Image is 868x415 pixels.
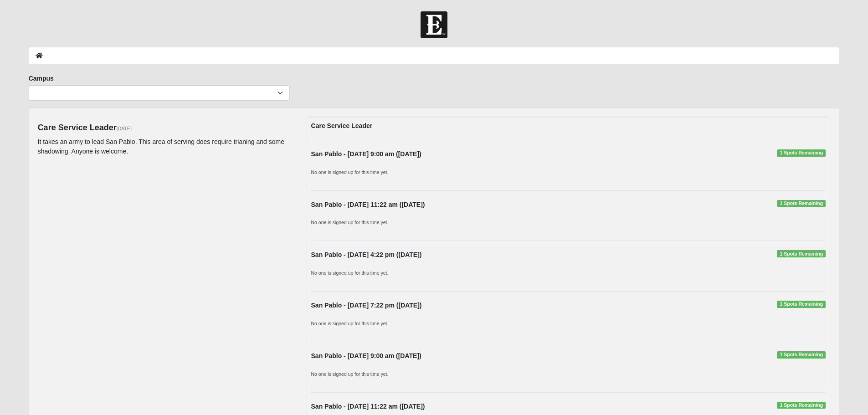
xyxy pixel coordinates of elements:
[311,371,389,377] small: No one is signed up for this time yet.
[29,74,54,83] label: Campus
[38,123,293,133] h4: Care Service Leader
[311,169,389,175] small: No one is signed up for this time yet.
[311,270,389,276] small: No one is signed up for this time yet.
[777,149,826,157] span: 1 Spots Remaining
[311,352,421,359] strong: San Pablo - [DATE] 9:00 am ([DATE])
[777,402,826,409] span: 1 Spots Remaining
[311,150,421,158] strong: San Pablo - [DATE] 9:00 am ([DATE])
[777,351,826,359] span: 1 Spots Remaining
[311,251,422,258] strong: San Pablo - [DATE] 4:22 pm ([DATE])
[777,200,826,207] span: 1 Spots Remaining
[311,321,389,326] small: No one is signed up for this time yet.
[311,201,425,208] strong: San Pablo - [DATE] 11:22 am ([DATE])
[777,301,826,308] span: 1 Spots Remaining
[311,403,425,410] strong: San Pablo - [DATE] 11:22 am ([DATE])
[421,11,447,38] img: Church of Eleven22 Logo
[38,137,293,156] p: It takes an army to lead San Pablo. This area of serving does require trianing and some shadowing...
[777,250,826,257] span: 1 Spots Remaining
[311,302,422,309] strong: San Pablo - [DATE] 7:22 pm ([DATE])
[311,122,373,129] strong: Care Service Leader
[117,126,132,131] small: [DATE]
[311,220,389,225] small: No one is signed up for this time yet.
